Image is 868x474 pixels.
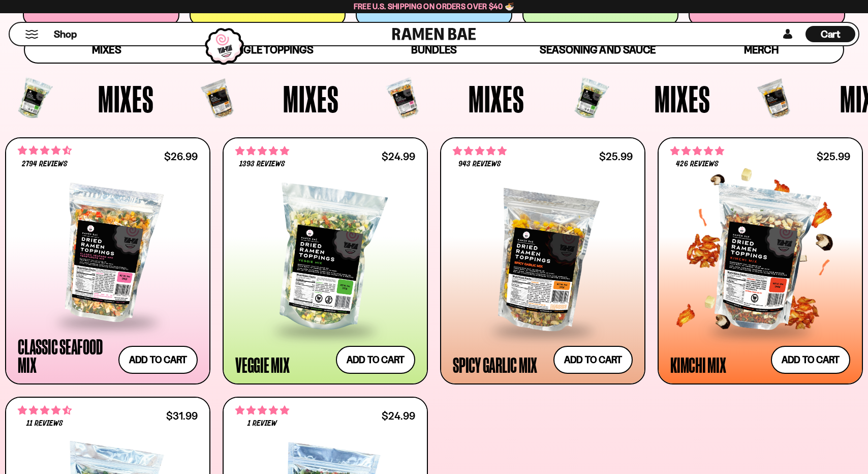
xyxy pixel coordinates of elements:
span: 4.68 stars [18,144,72,157]
div: $24.99 [382,411,415,421]
span: 1393 reviews [239,160,285,168]
div: Cart [805,23,855,45]
div: Kimchi Mix [670,355,726,374]
span: 1 review [247,420,277,428]
span: 426 reviews [676,160,719,168]
span: Shop [54,27,77,41]
div: $25.99 [599,152,633,161]
div: Classic Seafood Mix [18,337,113,374]
div: Veggie Mix [235,355,290,374]
a: Shop [54,26,77,42]
div: $26.99 [164,152,198,161]
span: 2794 reviews [22,160,68,168]
span: Mixes [469,80,524,117]
a: 4.75 stars 943 reviews $25.99 Spicy Garlic Mix Add to cart [440,137,645,384]
span: Single Toppings [227,43,313,56]
button: Add to cart [336,346,415,374]
div: $25.99 [817,152,850,161]
a: 4.68 stars 2794 reviews $26.99 Classic Seafood Mix Add to cart [5,137,210,384]
span: 11 reviews [26,420,63,428]
span: Mixes [98,80,154,117]
span: 4.76 stars [670,144,724,158]
span: Mixes [655,80,710,117]
div: Spicy Garlic Mix [453,355,537,374]
span: Mixes [283,80,339,117]
span: 4.64 stars [18,404,72,417]
span: 5.00 stars [235,404,289,417]
button: Add to cart [118,346,198,374]
span: Cart [821,28,841,40]
span: 943 reviews [458,160,501,168]
span: Free U.S. Shipping on Orders over $40 🍜 [354,2,515,11]
span: 4.76 stars [235,144,289,158]
span: Merch [744,43,778,56]
div: $31.99 [166,411,198,421]
span: Seasoning and Sauce [540,43,655,56]
button: Add to cart [553,346,633,374]
button: Add to cart [771,346,850,374]
span: 4.75 stars [453,144,507,158]
span: Bundles [411,43,457,56]
a: 4.76 stars 1393 reviews $24.99 Veggie Mix Add to cart [223,137,428,384]
span: Mixes [92,43,121,56]
button: Mobile Menu Trigger [25,30,39,39]
div: $24.99 [382,152,415,161]
a: 4.76 stars 426 reviews $25.99 Kimchi Mix Add to cart [658,137,863,384]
